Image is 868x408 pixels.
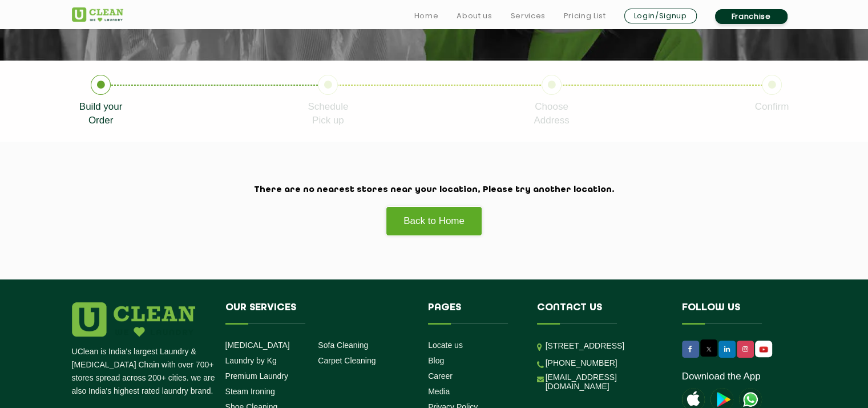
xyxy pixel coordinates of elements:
[414,9,439,23] a: Home
[72,345,217,398] p: UClean is India's largest Laundry & [MEDICAL_DATA] Chain with over 700+ stores spread across 200+...
[225,302,411,324] h4: Our Services
[682,302,782,324] h4: Follow us
[546,373,665,391] a: [EMAIL_ADDRESS][DOMAIN_NAME]
[308,100,348,127] p: Schedule Pick up
[428,341,463,350] a: Locate us
[386,206,482,236] a: Back to Home
[564,9,606,23] a: Pricing List
[225,371,289,381] a: Premium Laundry
[428,387,450,396] a: Media
[537,302,665,324] h4: Contact us
[72,185,797,195] h2: There are no nearest stores near your location, Please try another location.
[756,343,771,355] img: UClean Laundry and Dry Cleaning
[72,7,123,22] img: UClean Laundry and Dry Cleaning
[428,356,444,365] a: Blog
[72,302,195,337] img: logo.png
[457,9,492,23] a: About us
[318,356,376,365] a: Carpet Cleaning
[79,100,123,127] p: Build your Order
[428,302,520,324] h4: Pages
[755,100,789,114] p: Confirm
[225,387,275,396] a: Steam Ironing
[682,371,761,382] a: Download the App
[624,9,697,23] a: Login/Signup
[534,100,569,127] p: Choose Address
[715,9,788,24] a: Franchise
[225,341,290,350] a: [MEDICAL_DATA]
[225,356,277,365] a: Laundry by Kg
[318,341,368,350] a: Sofa Cleaning
[546,358,617,367] a: [PHONE_NUMBER]
[428,371,453,381] a: Career
[546,339,665,353] p: [STREET_ADDRESS]
[510,9,545,23] a: Services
